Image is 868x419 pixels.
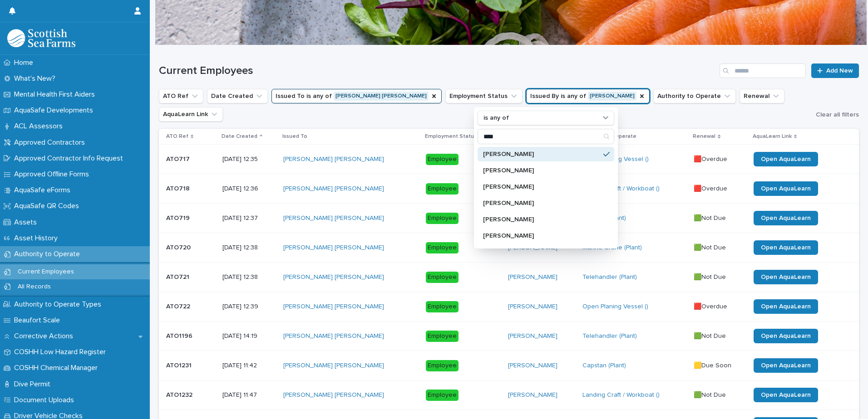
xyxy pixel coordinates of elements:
[526,89,650,103] button: Issued By
[694,154,729,163] p: 🟥Overdue
[761,303,811,310] span: Open AquaLearn
[508,273,557,281] a: [PERSON_NAME]
[483,151,600,157] p: [PERSON_NAME]
[582,391,660,399] a: Landing Craft / Workboat ()
[694,213,728,222] p: 🟩Not Due
[10,332,80,341] p: Corrective Actions
[283,332,384,340] a: [PERSON_NAME] [PERSON_NAME]
[159,89,203,103] button: ATO Ref
[426,272,459,283] div: Employee
[694,272,728,281] p: 🟩Not Due
[166,183,192,193] p: ATO718
[166,132,188,141] p: ATO Ref
[693,132,715,141] p: Renewal
[508,332,557,340] a: [PERSON_NAME]
[426,301,459,312] div: Employee
[10,74,63,83] p: What's New?
[10,122,70,131] p: ACL Assessors
[166,242,192,252] p: ATO720
[10,138,92,147] p: Approved Contractors
[483,233,600,239] p: [PERSON_NAME]
[222,362,276,370] p: [DATE] 11:42
[159,263,859,292] tr: ATO721ATO721 [DATE] 12:38[PERSON_NAME] [PERSON_NAME] Employee[PERSON_NAME] Telehandler (Plant) 🟩N...
[10,396,81,404] p: Document Uploads
[582,303,648,311] a: Open Planing Vessel ()
[653,89,736,103] button: Authority to Operate
[754,299,818,314] a: Open AquaLearn
[10,300,108,309] p: Authority to Operate Types
[426,331,459,342] div: Employee
[694,183,729,193] p: 🟥Overdue
[222,214,276,222] p: [DATE] 12:37
[720,63,806,78] input: Search
[426,390,459,401] div: Employee
[166,301,192,311] p: ATO722
[283,156,384,163] a: [PERSON_NAME] [PERSON_NAME]
[761,244,811,251] span: Open AquaLearn
[222,185,276,193] p: [DATE] 12:36
[166,154,192,163] p: ATO717
[10,202,86,210] p: AquaSafe QR Codes
[754,181,818,196] a: Open AquaLearn
[166,360,193,370] p: ATO1231
[753,132,792,141] p: AquaLearn Link
[10,380,58,389] p: Dive Permit
[159,292,859,322] tr: ATO722ATO722 [DATE] 12:39[PERSON_NAME] [PERSON_NAME] Employee[PERSON_NAME] Open Planing Vessel ()...
[222,273,276,281] p: [DATE] 12:38
[10,186,78,195] p: AquaSafe eForms
[761,274,811,280] span: Open AquaLearn
[826,68,853,74] span: Add New
[740,89,784,103] button: Renewal
[478,129,614,144] input: Search
[222,156,276,163] p: [DATE] 12:35
[478,129,614,144] div: Search
[694,331,728,340] p: 🟩Not Due
[159,107,223,122] button: AquaLearn Link
[159,174,859,204] tr: ATO718ATO718 [DATE] 12:36[PERSON_NAME] [PERSON_NAME] Employee[PERSON_NAME] Landing Craft / Workbo...
[10,268,81,276] p: Current Employees
[426,360,459,371] div: Employee
[10,316,67,325] p: Beaufort Scale
[159,204,859,233] tr: ATO719ATO719 [DATE] 12:37[PERSON_NAME] [PERSON_NAME] Employee[PERSON_NAME] Capstan (Plant) 🟩Not D...
[283,391,384,399] a: [PERSON_NAME] [PERSON_NAME]
[159,233,859,263] tr: ATO720ATO720 [DATE] 12:38[PERSON_NAME] [PERSON_NAME] Employee[PERSON_NAME] Marine Crane (Plant) 🟩...
[754,240,818,255] a: Open AquaLearn
[445,89,523,103] button: Employment Status
[508,362,557,370] a: [PERSON_NAME]
[582,273,637,281] a: Telehandler (Plant)
[10,348,113,356] p: COSHH Low Hazard Register
[282,132,307,141] p: Issued To
[283,362,384,370] a: [PERSON_NAME] [PERSON_NAME]
[508,391,557,399] a: [PERSON_NAME]
[283,303,384,311] a: [PERSON_NAME] [PERSON_NAME]
[10,283,58,291] p: All Records
[761,156,811,162] span: Open AquaLearn
[283,244,384,252] a: [PERSON_NAME] [PERSON_NAME]
[426,242,459,253] div: Employee
[811,63,859,78] a: Add New
[761,362,811,369] span: Open AquaLearn
[426,154,459,165] div: Employee
[10,364,105,372] p: COSHH Chemical Manager
[283,185,384,193] a: [PERSON_NAME] [PERSON_NAME]
[754,358,818,373] a: Open AquaLearn
[761,185,811,192] span: Open AquaLearn
[166,331,194,340] p: ATO1196
[483,200,600,206] p: [PERSON_NAME]
[761,333,811,339] span: Open AquaLearn
[508,303,557,311] a: [PERSON_NAME]
[283,214,384,222] a: [PERSON_NAME] [PERSON_NAME]
[812,108,859,122] button: Clear all filters
[166,390,194,399] p: ATO1232
[582,362,626,370] a: Capstan (Plant)
[483,184,600,190] p: [PERSON_NAME]
[10,106,100,115] p: AquaSafe Developments
[425,132,477,141] p: Employment Status
[483,114,509,122] p: is any of
[816,112,859,118] span: Clear all filters
[761,392,811,398] span: Open AquaLearn
[10,154,130,163] p: Approved Contractor Info Request
[10,250,87,258] p: Authority to Operate
[754,152,818,166] a: Open AquaLearn
[222,303,276,311] p: [DATE] 12:39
